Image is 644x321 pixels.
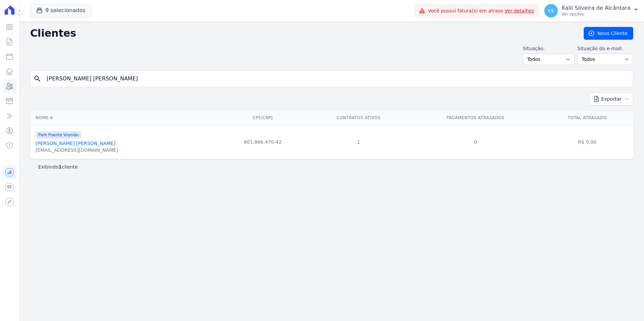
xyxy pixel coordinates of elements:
th: Total Atrasado [541,111,633,125]
a: [PERSON_NAME] [PERSON_NAME] [36,141,116,146]
th: CPF/CNPJ [218,111,307,125]
p: Exibindo cliente [38,164,78,170]
a: Ver detalhes [505,8,534,13]
h2: Clientes [30,27,573,39]
button: KS Kalil Silveira de Alcântara Ver opções [539,1,644,20]
td: R$ 0,00 [541,125,633,159]
th: Nome [30,111,218,125]
input: Buscar por nome, CPF ou e-mail [43,72,630,85]
th: Pagamentos Atrasados [410,111,541,125]
button: Exportar [589,93,633,106]
button: 9 selecionados [30,4,91,17]
td: 601.866.470-42 [218,125,307,159]
span: KS [548,8,554,13]
label: Situação do e-mail: [577,45,633,52]
td: 0 [410,125,541,159]
span: Park Poente Viamão [36,131,82,139]
label: Situação: [523,45,575,52]
span: Você possui fatura(s) em atraso. [428,7,534,14]
div: [EMAIL_ADDRESS][DOMAIN_NAME] [36,147,118,153]
p: Kalil Silveira de Alcântara [562,5,631,11]
th: Contratos Ativos [308,111,410,125]
b: 1 [59,164,62,170]
p: Ver opções [562,11,631,17]
a: Novo Cliente [584,27,633,40]
i: search [33,75,41,83]
td: 1 [308,125,410,159]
